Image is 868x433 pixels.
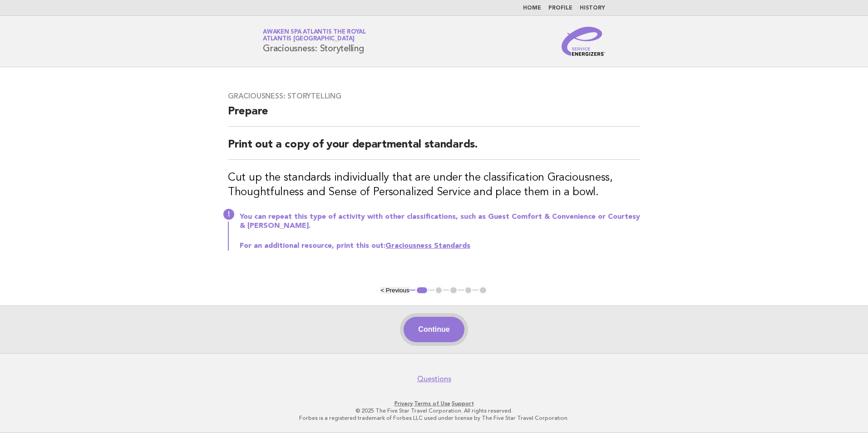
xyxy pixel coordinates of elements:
[156,400,712,407] p: · ·
[395,400,413,407] a: Privacy
[263,36,355,42] span: Atlantis [GEOGRAPHIC_DATA]
[156,414,712,422] p: Forbes is a registered trademark of Forbes LLC used under license by The Five Star Travel Corpora...
[548,5,572,11] a: Profile
[228,92,640,101] h3: Graciousness: Storytelling
[417,374,451,384] a: Questions
[240,212,640,231] p: You can repeat this type of activity with other classifications, such as Guest Comfort & Convenie...
[263,29,366,42] a: Awaken SPA Atlantis the RoyalAtlantis [GEOGRAPHIC_DATA]
[414,400,450,407] a: Terms of Use
[580,5,605,11] a: History
[380,287,409,294] button: < Previous
[562,27,605,56] img: Service Energizers
[452,400,474,407] a: Support
[523,5,541,11] a: Home
[228,104,640,127] h2: Prepare
[228,138,640,160] h2: Print out a copy of your departmental standards.
[240,241,640,251] p: For an additional resource, print this out:
[156,407,712,414] p: © 2025 The Five Star Travel Corporation. All rights reserved.
[404,317,464,342] button: Continue
[263,30,366,53] h1: Graciousness: Storytelling
[385,242,470,250] a: Graciousness Standards
[415,286,429,295] button: 1
[228,171,640,200] h3: Cut up the standards individually that are under the classification Graciousness, Thoughtfulness ...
